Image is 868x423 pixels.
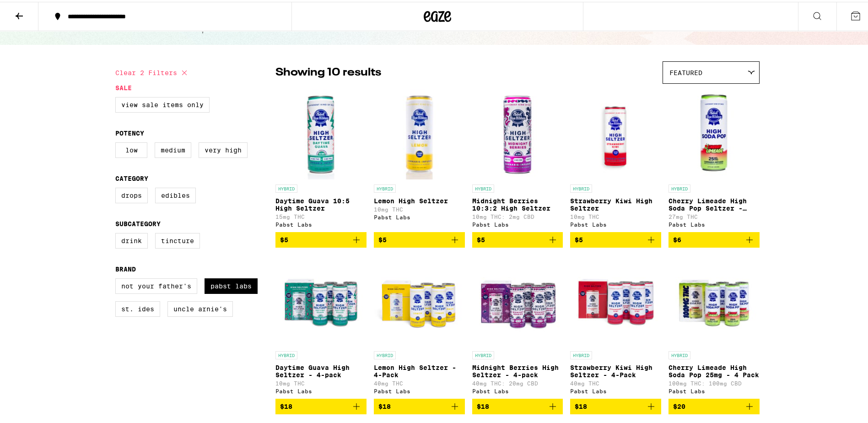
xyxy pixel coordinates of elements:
p: HYBRID [570,349,592,358]
p: HYBRID [669,183,690,191]
span: $5 [575,234,583,242]
img: Pabst Labs - Strawberry Kiwi High Seltzer [570,87,661,178]
p: 10mg THC [275,379,367,385]
a: Open page for Daytime Guava High Seltzer - 4-pack from Pabst Labs [275,253,367,397]
p: Lemon High Seltzer [374,195,465,203]
div: Pabst Labs [669,386,760,392]
legend: Potency [115,128,144,135]
label: Medium [155,141,191,156]
a: Open page for Strawberry Kiwi High Seltzer from Pabst Labs [570,87,661,230]
p: 10mg THC [570,212,661,218]
button: Add to bag [669,230,760,246]
button: Add to bag [669,397,760,412]
p: HYBRID [374,349,396,358]
div: Pabst Labs [472,220,563,226]
legend: Sale [115,82,132,90]
div: Pabst Labs [275,220,367,226]
p: HYBRID [669,349,690,358]
a: Open page for Lemon High Seltzer - 4-Pack from Pabst Labs [374,253,465,397]
img: Pabst Labs - Midnight Berries High Seltzer - 4-pack [472,253,563,345]
span: $5 [477,234,485,242]
span: $5 [280,234,288,242]
p: Cherry Limeade High Soda Pop Seltzer - 25mg [669,195,760,210]
div: Pabst Labs [570,386,661,392]
p: Strawberry Kiwi High Seltzer [570,195,661,210]
a: Open page for Midnight Berries 10:3:2 High Seltzer from Pabst Labs [472,87,563,230]
img: Pabst Labs - Lemon High Seltzer - 4-Pack [374,253,465,345]
div: Pabst Labs [570,220,661,226]
p: Cherry Limeade High Soda Pop 25mg - 4 Pack [669,362,760,377]
button: Add to bag [374,230,465,246]
p: HYBRID [275,183,297,191]
p: 27mg THC [669,212,760,218]
label: Drops [115,186,148,201]
p: 40mg THC: 20mg CBD [472,379,563,385]
img: Pabst Labs - Daytime Guava 10:5 High Seltzer [275,87,367,178]
img: Pabst Labs - Cherry Limeade High Soda Pop Seltzer - 25mg [669,87,760,178]
label: Tincture [155,231,200,247]
button: Clear 2 filters [115,60,190,82]
p: HYBRID [374,183,396,191]
p: Midnight Berries 10:3:2 High Seltzer [472,195,563,210]
button: Add to bag [275,230,367,246]
legend: Category [115,173,148,180]
p: 100mg THC: 100mg CBD [669,379,760,385]
span: $18 [477,401,489,408]
p: 15mg THC [275,212,367,218]
img: Pabst Labs - Daytime Guava High Seltzer - 4-pack [275,253,367,345]
div: Pabst Labs [374,212,465,218]
label: Pabst Labs [205,277,258,292]
p: HYBRID [472,183,494,191]
button: Add to bag [374,397,465,412]
img: Pabst Labs - Lemon High Seltzer [374,87,465,178]
label: Low [115,141,147,156]
p: Showing 10 results [275,63,381,79]
span: Hi. Need any help? [5,6,66,14]
span: $18 [280,401,292,408]
div: Pabst Labs [275,386,367,392]
a: Open page for Daytime Guava 10:5 High Seltzer from Pabst Labs [275,87,367,230]
legend: Brand [115,264,136,271]
label: Drink [115,231,148,247]
p: Midnight Berries High Seltzer - 4-pack [472,362,563,377]
span: $18 [378,401,391,408]
div: Pabst Labs [472,386,563,392]
img: Pabst Labs - Midnight Berries 10:3:2 High Seltzer [472,87,563,178]
a: Open page for Cherry Limeade High Soda Pop Seltzer - 25mg from Pabst Labs [669,87,760,230]
label: Edibles [155,186,196,201]
p: 10mg THC: 2mg CBD [472,212,563,218]
img: Pabst Labs - Strawberry Kiwi High Seltzer - 4-Pack [570,253,661,345]
div: Pabst Labs [374,386,465,392]
label: Not Your Father's [115,277,197,292]
p: Strawberry Kiwi High Seltzer - 4-Pack [570,362,661,377]
legend: Subcategory [115,218,161,226]
a: Open page for Midnight Berries High Seltzer - 4-pack from Pabst Labs [472,253,563,397]
a: Open page for Strawberry Kiwi High Seltzer - 4-Pack from Pabst Labs [570,253,661,397]
p: Daytime Guava 10:5 High Seltzer [275,195,367,210]
p: HYBRID [570,183,592,191]
span: $18 [575,401,587,408]
span: Featured [669,67,702,75]
div: Pabst Labs [669,220,760,226]
label: St. Ides [115,299,160,315]
button: Add to bag [570,397,661,412]
p: HYBRID [472,349,494,358]
p: 40mg THC [374,379,465,385]
a: Open page for Lemon High Seltzer from Pabst Labs [374,87,465,230]
label: Very High [199,141,248,156]
label: Uncle Arnie's [167,299,233,315]
button: Add to bag [472,397,563,412]
span: $5 [378,234,387,242]
p: Daytime Guava High Seltzer - 4-pack [275,362,367,377]
p: Lemon High Seltzer - 4-Pack [374,362,465,377]
span: $20 [673,401,685,408]
p: 10mg THC [374,205,465,211]
img: Pabst Labs - Cherry Limeade High Soda Pop 25mg - 4 Pack [669,253,760,345]
p: 40mg THC [570,379,661,385]
p: HYBRID [275,349,297,358]
button: Add to bag [472,230,563,246]
span: $6 [673,234,681,242]
button: Add to bag [275,397,367,412]
button: Add to bag [570,230,661,246]
a: Open page for Cherry Limeade High Soda Pop 25mg - 4 Pack from Pabst Labs [669,253,760,397]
